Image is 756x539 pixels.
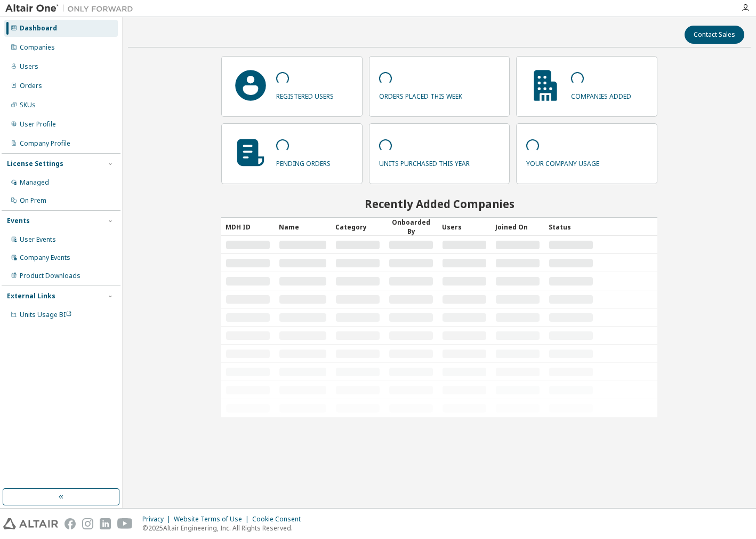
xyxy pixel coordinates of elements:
p: your company usage [526,156,599,168]
p: companies added [571,89,631,101]
div: On Prem [20,196,46,205]
p: orders placed this week [379,89,462,101]
div: Category [335,218,380,235]
div: Website Terms of Use [174,515,252,524]
div: Status [549,218,593,235]
p: registered users [276,89,334,101]
div: MDH ID [226,218,270,235]
div: Cookie Consent [252,515,307,524]
p: pending orders [276,156,331,168]
img: linkedin.svg [100,518,111,529]
span: Units Usage BI [20,310,72,319]
div: User Events [20,235,56,244]
div: Managed [20,178,49,187]
img: facebook.svg [65,518,76,529]
div: License Settings [7,160,63,168]
div: Onboarded By [389,218,433,236]
div: SKUs [20,101,36,109]
img: instagram.svg [82,518,93,529]
div: Companies [20,43,55,52]
div: User Profile [20,120,56,129]
div: Orders [20,82,42,90]
h2: Recently Added Companies [221,197,657,211]
div: Privacy [142,515,174,524]
img: Altair One [5,3,139,14]
div: Users [20,62,38,71]
div: Company Profile [20,139,70,148]
div: Users [442,218,487,235]
img: altair_logo.svg [3,518,58,529]
div: Dashboard [20,24,57,33]
p: units purchased this year [379,156,470,168]
div: Company Events [20,253,70,262]
div: Joined On [495,218,540,235]
div: Events [7,217,30,225]
p: © 2025 Altair Engineering, Inc. All Rights Reserved. [142,524,307,533]
button: Contact Sales [685,26,744,44]
img: youtube.svg [117,518,133,529]
div: Product Downloads [20,272,81,280]
div: External Links [7,292,55,300]
div: Name [279,218,327,235]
